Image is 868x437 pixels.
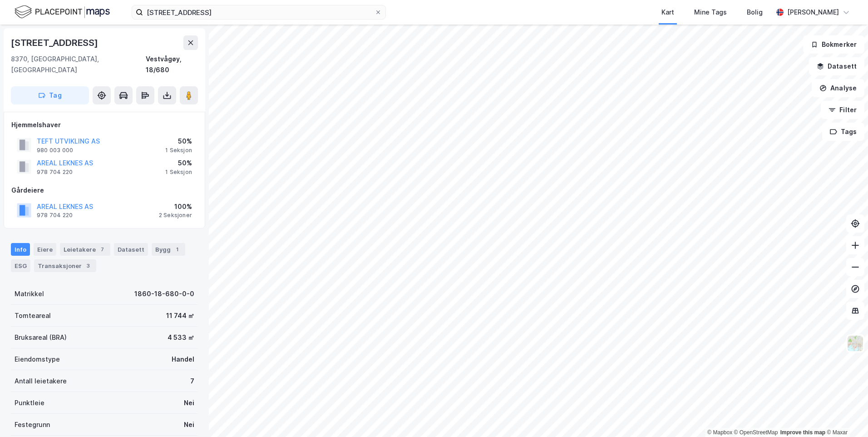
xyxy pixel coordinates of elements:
a: Improve this map [780,429,825,436]
div: Bolig [747,7,763,18]
div: Tomteareal [15,310,51,321]
iframe: Chat Widget [823,393,868,437]
div: Eiere [34,243,56,256]
div: Transaksjoner [34,259,96,272]
div: 978 704 220 [37,212,73,219]
div: Hjemmelshaver [11,119,197,130]
div: Gårdeiere [11,185,197,196]
button: Datasett [809,57,864,75]
div: Punktleie [15,397,44,408]
div: 8370, [GEOGRAPHIC_DATA], [GEOGRAPHIC_DATA] [11,54,146,75]
div: 50% [165,136,192,147]
div: 980 003 000 [37,147,73,154]
div: Info [11,243,30,256]
div: 1 [173,245,182,254]
div: Mine Tags [694,7,727,18]
a: Mapbox [707,429,732,436]
div: 1860-18-680-0-0 [134,288,194,299]
div: Handel [172,354,194,365]
div: 50% [165,158,192,169]
button: Tag [11,86,89,104]
div: 7 [190,376,194,387]
div: Kart [661,7,674,18]
div: Bygg [152,243,185,256]
div: 978 704 220 [37,169,73,176]
div: [STREET_ADDRESS] [11,35,100,50]
button: Analyse [812,79,864,97]
div: Kontrollprogram for chat [823,393,868,437]
div: 4 533 ㎡ [168,332,194,343]
input: Søk på adresse, matrikkel, gårdeiere, leietakere eller personer [143,5,375,19]
div: ESG [11,259,30,272]
button: Filter [821,101,864,119]
img: Z [847,335,864,352]
img: logo.f888ab2527a4732fd821a326f86c7f29.svg [15,4,110,20]
button: Tags [822,123,864,141]
div: 100% [159,201,192,212]
div: Antall leietakere [15,376,67,387]
div: 1 Seksjon [165,169,192,176]
a: OpenStreetMap [734,429,778,436]
div: [PERSON_NAME] [787,7,839,18]
div: Nei [184,397,194,408]
div: 3 [84,261,93,270]
div: Nei [184,419,194,430]
div: Vestvågøy, 18/680 [146,54,198,75]
div: Bruksareal (BRA) [15,332,67,343]
div: Datasett [114,243,148,256]
div: 11 744 ㎡ [166,310,194,321]
div: Festegrunn [15,419,50,430]
div: 7 [98,245,107,254]
div: Leietakere [60,243,110,256]
div: 1 Seksjon [165,147,192,154]
div: Eiendomstype [15,354,60,365]
div: Matrikkel [15,288,44,299]
div: 2 Seksjoner [159,212,192,219]
button: Bokmerker [803,35,864,54]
